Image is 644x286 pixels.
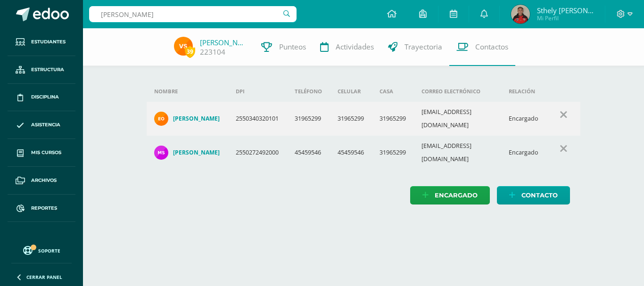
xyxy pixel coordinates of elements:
[287,81,330,102] th: Teléfono
[414,136,501,170] td: [EMAIL_ADDRESS][DOMAIN_NAME]
[154,146,168,160] img: 7c8ae60351af871cb3a9bf9b92ab8b2f.png
[8,84,75,112] a: Disciplina
[154,112,168,126] img: f6ee733d6e9fd62da376592b3f7dd34e.png
[31,38,66,46] span: Estudiantes
[8,195,75,222] a: Reportes
[31,177,57,184] span: Archivos
[521,187,558,204] span: Contacto
[31,93,59,101] span: Disciplina
[372,102,414,136] td: 31965299
[8,28,75,56] a: Estudiantes
[200,47,225,57] a: 223104
[330,81,372,102] th: Celular
[38,247,60,254] span: Soporte
[8,56,75,84] a: Estructura
[381,28,449,66] a: Trayectoria
[330,102,372,136] td: 31965299
[475,42,508,52] span: Contactos
[31,121,60,129] span: Asistencia
[185,46,195,57] span: 39
[537,6,594,15] span: Sthely [PERSON_NAME]
[501,102,546,136] td: Encargado
[147,81,228,102] th: Nombre
[89,6,297,22] input: Busca un usuario...
[228,136,287,170] td: 2550272492000
[372,136,414,170] td: 31965299
[287,136,330,170] td: 45459546
[501,136,546,170] td: Encargado
[154,146,221,160] a: [PERSON_NAME]
[254,28,313,66] a: Punteos
[511,5,530,24] img: 0c77af3d8e42b6d5cc46a24551f1b2ed.png
[8,139,75,167] a: Mis cursos
[449,28,515,66] a: Contactos
[31,149,61,156] span: Mis cursos
[8,111,75,139] a: Asistencia
[405,42,442,52] span: Trayectoria
[31,204,57,212] span: Reportes
[31,66,64,74] span: Estructura
[279,42,306,52] span: Punteos
[173,115,220,123] h4: [PERSON_NAME]
[336,42,374,52] span: Actividades
[435,187,478,204] span: Encargado
[497,186,570,204] a: Contacto
[414,81,501,102] th: Correo electrónico
[174,37,193,56] img: 071674a37aca213979bb8387da9c9799.png
[228,102,287,136] td: 2550340320101
[537,14,594,22] span: Mi Perfil
[200,38,247,47] a: [PERSON_NAME]
[154,112,221,126] a: [PERSON_NAME]
[287,102,330,136] td: 31965299
[410,186,490,204] a: Encargado
[11,244,72,256] a: Soporte
[414,102,501,136] td: [EMAIL_ADDRESS][DOMAIN_NAME]
[8,167,75,195] a: Archivos
[501,81,546,102] th: Relación
[372,81,414,102] th: Casa
[173,149,220,156] h4: [PERSON_NAME]
[228,81,287,102] th: DPI
[26,274,62,280] span: Cerrar panel
[330,136,372,170] td: 45459546
[313,28,381,66] a: Actividades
